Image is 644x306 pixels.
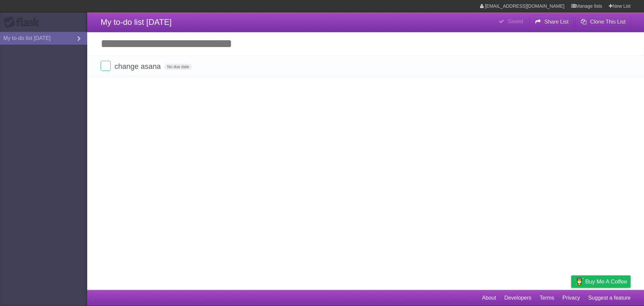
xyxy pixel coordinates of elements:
[544,19,569,25] b: Share List
[540,292,554,304] a: Terms
[3,16,44,29] div: Flask
[508,18,523,24] b: Saved
[588,292,631,304] a: Suggest a feature
[562,292,580,304] a: Privacy
[114,62,162,71] span: change asana
[530,16,574,28] button: Share List
[575,276,584,287] img: Buy me a coffee
[164,64,192,70] span: No due date
[482,292,496,304] a: About
[575,16,631,28] button: Clone This List
[101,61,111,71] label: Done
[101,17,172,27] span: My to-do list [DATE]
[571,275,631,288] a: Buy me a coffee
[504,292,531,304] a: Developers
[585,276,627,288] span: Buy me a coffee
[590,19,626,25] b: Clone This List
